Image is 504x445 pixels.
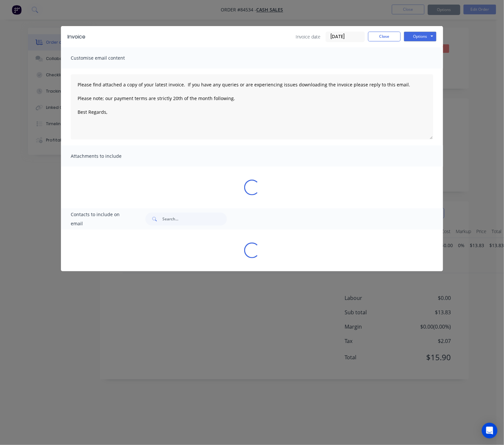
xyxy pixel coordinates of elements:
[71,210,129,228] span: Contacts to include on email
[67,33,85,41] div: Invoice
[404,32,437,41] button: Options
[71,74,433,140] textarea: Please find attached a copy of your latest invoice. If you have any queries or are experiencing i...
[71,53,142,63] span: Customise email content
[71,152,142,161] span: Attachments to include
[368,32,401,41] button: Close
[482,423,497,438] div: Open Intercom Messenger
[296,33,320,40] span: Invoice date
[162,213,227,226] input: Search...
